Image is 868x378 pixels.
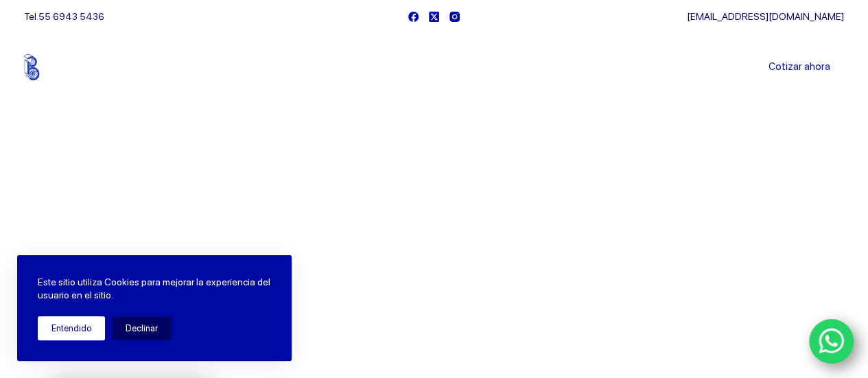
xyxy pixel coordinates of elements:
[38,11,104,22] a: 55 6943 5436
[38,276,271,303] p: Este sitio utiliza Cookies para mejorar la experiencia del usuario en el sitio.
[43,204,219,222] span: Bienvenido a Balerytodo®
[43,234,437,329] span: Somos los doctores de la industria
[112,316,172,340] button: Declinar
[809,319,854,364] a: WhatsApp
[687,11,844,22] a: [EMAIL_ADDRESS][DOMAIN_NAME]
[24,11,104,22] span: Tel.
[408,12,419,22] a: Facebook
[449,12,460,22] a: Instagram
[755,54,844,81] a: Cotizar ahora
[38,316,105,340] button: Entendido
[24,54,110,80] img: Balerytodo
[272,33,596,102] nav: Menu Principal
[429,12,439,22] a: X (Twitter)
